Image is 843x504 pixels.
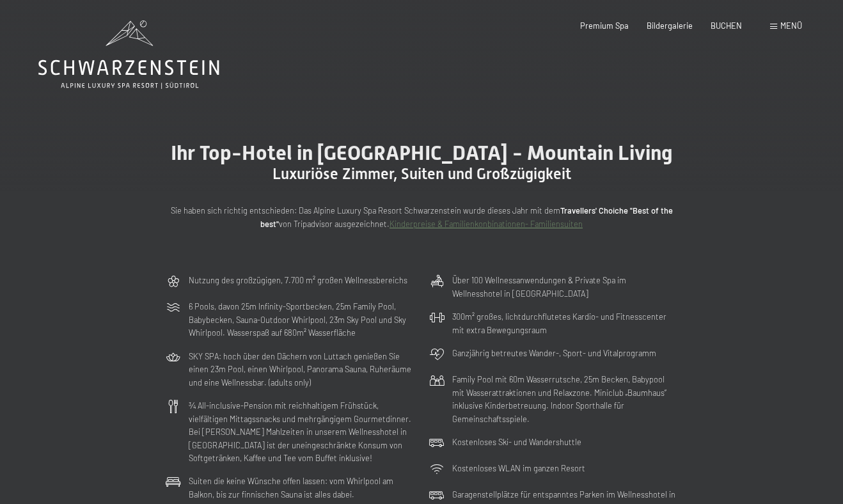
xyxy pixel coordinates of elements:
[189,300,414,339] p: 6 Pools, davon 25m Infinity-Sportbecken, 25m Family Pool, Babybecken, Sauna-Outdoor Whirlpool, 23...
[452,436,581,448] p: Kostenloses Ski- und Wandershuttle
[189,350,414,389] p: SKY SPA: hoch über den Dächern von Luttach genießen Sie einen 23m Pool, einen Whirlpool, Panorama...
[711,20,742,31] a: BUCHEN
[390,219,583,229] a: Kinderpreise & Familienkonbinationen- Familiensuiten
[452,373,677,425] p: Family Pool mit 60m Wasserrutsche, 25m Becken, Babypool mit Wasserattraktionen und Relaxzone. Min...
[452,347,656,359] p: Ganzjährig betreutes Wander-, Sport- und Vitalprogramm
[780,20,802,31] span: Menü
[452,462,585,475] p: Kostenloses WLAN im ganzen Resort
[647,20,693,31] a: Bildergalerie
[452,274,677,300] p: Über 100 Wellnessanwendungen & Private Spa im Wellnesshotel in [GEOGRAPHIC_DATA]
[260,205,673,228] strong: Travellers' Choiche "Best of the best"
[189,274,407,287] p: Nutzung des großzügigen, 7.700 m² großen Wellnessbereichs
[166,204,677,230] p: Sie haben sich richtig entschieden: Das Alpine Luxury Spa Resort Schwarzenstein wurde dieses Jahr...
[171,141,673,165] span: Ihr Top-Hotel in [GEOGRAPHIC_DATA] - Mountain Living
[189,399,414,464] p: ¾ All-inclusive-Pension mit reichhaltigem Frühstück, vielfältigen Mittagssnacks und mehrgängigem ...
[272,165,571,183] span: Luxuriöse Zimmer, Suiten und Großzügigkeit
[580,20,629,31] a: Premium Spa
[452,310,677,336] p: 300m² großes, lichtdurchflutetes Kardio- und Fitnesscenter mit extra Bewegungsraum
[189,475,414,501] p: Suiten die keine Wünsche offen lassen: vom Whirlpool am Balkon, bis zur finnischen Sauna ist alle...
